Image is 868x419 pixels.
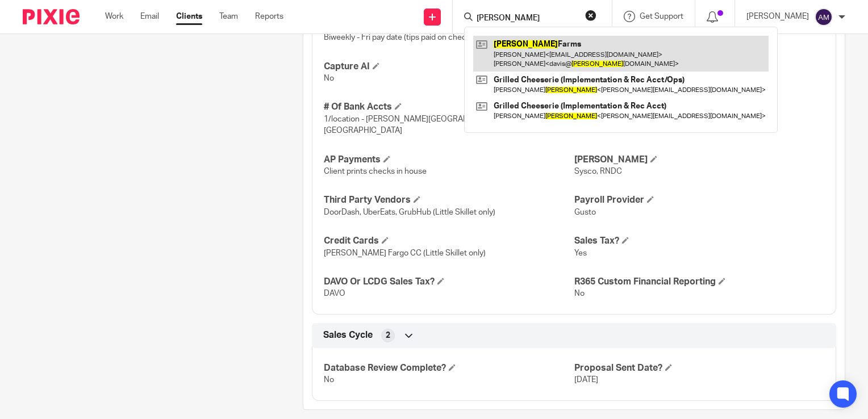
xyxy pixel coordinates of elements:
[324,290,345,298] span: DAVO
[23,9,80,24] img: Pixie
[324,376,334,384] span: No
[324,167,427,175] span: Client prints checks in house
[323,329,373,341] span: Sales Cycle
[574,154,824,166] h4: [PERSON_NAME]
[574,376,598,384] span: [DATE]
[386,330,390,341] span: 2
[815,8,833,26] img: svg%3E
[324,362,574,374] h4: Database Review Complete?
[324,235,574,247] h4: Credit Cards
[585,10,596,21] button: Clear
[324,276,574,288] h4: DAVO Or LCDG Sales Tax?
[140,11,159,22] a: Email
[574,249,587,257] span: Yes
[255,11,283,22] a: Reports
[219,11,238,22] a: Team
[324,33,528,41] span: Biweekly - Fri pay date (tips paid on checks) - 10/6 last pay
[574,194,824,206] h4: Payroll Provider
[324,74,334,82] span: No
[574,362,824,374] h4: Proposal Sent Date?
[324,115,508,135] span: 1/location - [PERSON_NAME][GEOGRAPHIC_DATA], [GEOGRAPHIC_DATA]
[574,276,824,288] h4: R365 Custom Financial Reporting
[324,61,574,73] h4: Capture AI
[574,290,585,298] span: No
[324,208,495,216] span: DoorDash, UberEats, GrubHub (Little Skillet only)
[324,249,486,257] span: [PERSON_NAME] Fargo CC (Little Skillet only)
[324,154,574,166] h4: AP Payments
[574,235,824,247] h4: Sales Tax?
[640,12,683,20] span: Get Support
[324,101,574,113] h4: # Of Bank Accts
[176,11,202,22] a: Clients
[574,208,596,216] span: Gusto
[324,194,574,206] h4: Third Party Vendors
[574,167,622,175] span: Sysco, RNDC
[475,14,578,24] input: Search
[105,11,123,22] a: Work
[746,11,809,22] p: [PERSON_NAME]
